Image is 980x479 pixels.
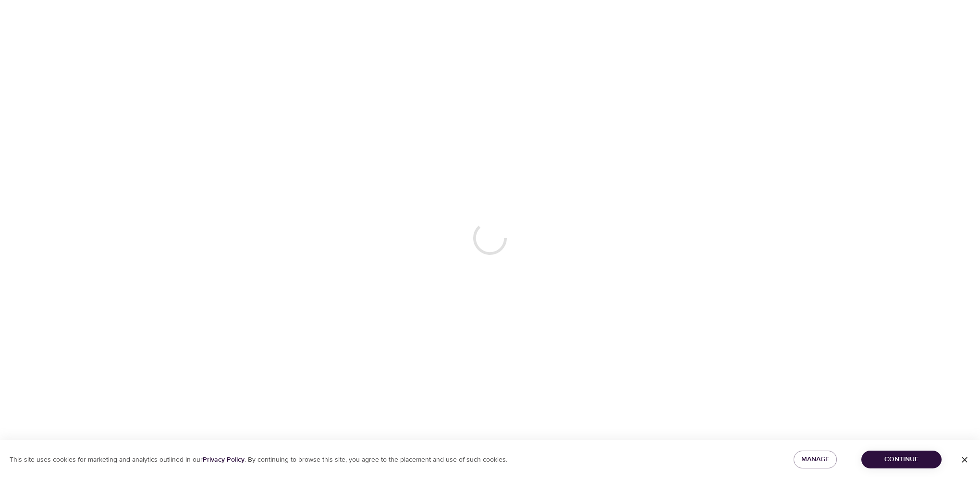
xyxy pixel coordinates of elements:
span: Continue [869,454,934,466]
span: Manage [801,454,829,466]
button: Continue [861,451,942,468]
a: Privacy Policy [203,455,245,464]
button: Manage [794,451,837,468]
